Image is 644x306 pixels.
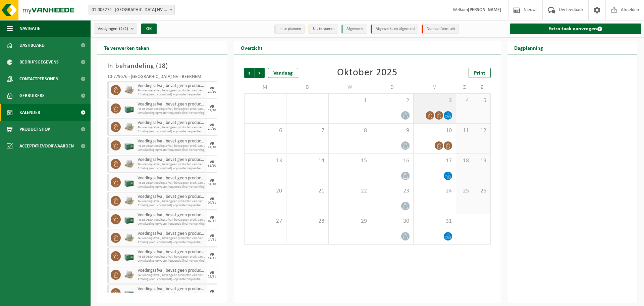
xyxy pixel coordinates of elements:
li: Afgewerkt en afgemeld [371,25,418,34]
div: VR [210,86,214,90]
span: 5 [477,97,487,104]
span: 4 [460,97,470,104]
div: 17/10 [208,90,216,94]
span: Product Shop [19,121,50,138]
img: LP-PA-00000-WDN-11 [124,233,134,243]
span: Omwisseling op vaste frequentie (incl. verwerking) [138,148,206,152]
span: PB-LB-0680 Voedingsafval, bevat geen prod, van dierl oorspr [138,181,206,185]
div: VR [210,290,214,294]
div: 24/10 [208,146,216,149]
span: PA voedingsafval, bevat geen producten van dierlijke oorspr, [138,126,206,130]
span: PA voedingsafval, bevat geen producten van dierlijke oorspr, [138,89,206,93]
span: Voedingsafval, bevat geen producten van dierlijke oorsprong, gemengde verpakking (exclusief glas) [138,213,206,218]
span: Vorige [244,68,254,78]
td: V [414,81,456,93]
li: Uit te voeren [308,25,338,34]
span: 2 [375,97,410,104]
span: Contactpersonen [19,71,58,87]
img: LP-PA-00000-WDN-11 [124,122,134,132]
td: D [371,81,414,93]
img: PB-LB-0680-HPE-GN-01 [124,140,134,150]
img: PB-LB-0680-HPE-GN-01 [124,288,134,298]
span: 28 [290,218,325,225]
div: 31/10 [208,183,216,186]
a: Print [469,68,491,78]
td: Z [473,81,490,93]
td: M [244,81,286,93]
span: PA voedingsafval, bevat geen producten van dierlijke oorspr, [138,236,206,241]
span: Acceptatievoorwaarden [19,138,74,155]
span: PB-LB-0680 Voedingsafval, bevat geen prod, van dierl oorspr [138,292,206,296]
div: 21/11 [208,275,216,278]
span: Voedingsafval, bevat geen producten van dierlijke oorsprong, gemengde verpakking (exclusief glas) [138,231,206,236]
span: PA voedingsafval, bevat geen producten van dierlijke oorspr, [138,200,206,204]
span: 6 [248,127,283,134]
span: Voedingsafval, bevat geen producten van dierlijke oorsprong, gemengde verpakking (exclusief glas) [138,250,206,255]
div: VR [210,105,214,109]
div: Oktober 2025 [337,68,397,78]
img: PB-LB-0680-HPE-GN-01 [124,177,134,187]
span: Voedingsafval, bevat geen producten van dierlijke oorsprong, gemengde verpakking (exclusief glas) [138,139,206,144]
strong: [PERSON_NAME] [468,7,501,12]
h2: Overzicht [234,41,269,54]
count: (2/2) [119,27,128,31]
span: Dashboard [19,37,45,54]
img: LP-PA-00000-WDN-11 [124,85,134,95]
span: 18 [158,63,166,70]
span: 7 [290,127,325,134]
span: 19 [477,157,487,165]
img: PB-LB-0680-HPE-GN-01 [124,251,134,261]
span: 18 [460,157,470,165]
div: VR [210,216,214,220]
div: VR [210,160,214,164]
span: Omwisseling op vaste frequentie (incl. verwerking) [138,111,206,115]
span: Afhaling (excl. voorrijkost) - op vaste frequentie [138,130,206,134]
div: VR [210,253,214,257]
div: VR [210,179,214,183]
img: LP-PA-00000-WDN-11 [124,159,134,169]
div: VR [210,234,214,238]
div: 14/11 [208,257,216,260]
span: 27 [248,218,283,225]
span: Afhaling (excl. voorrijkost) - op vaste frequentie [138,204,206,208]
div: Vandaag [268,68,298,78]
span: Bedrijfsgegevens [19,54,59,71]
span: Voedingsafval, bevat geen producten van dierlijke oorsprong, gemengde verpakking (exclusief glas) [138,176,206,181]
li: Afgewerkt [341,25,367,34]
span: 30 [375,218,410,225]
div: 14/11 [208,238,216,242]
span: PA voedingsafval, bevat geen producten van dierlijke oorspr, [138,273,206,277]
span: Voedingsafval, bevat geen producten van dierlijke oorsprong, gemengde verpakking (exclusief glas) [138,102,206,107]
div: VR [210,271,214,275]
img: PB-LB-0680-HPE-GN-01 [124,103,134,114]
span: Navigatie [19,20,40,37]
span: 11 [460,127,470,134]
span: PB-LB-0680 Voedingsafval, bevat geen prod, van dierl oorspr [138,255,206,259]
span: Voedingsafval, bevat geen producten van dierlijke oorsprong, gemengde verpakking (exclusief glas) [138,268,206,273]
span: 13 [248,157,283,165]
span: Gebruikers [19,87,45,104]
span: 01-003272 - BELGOSUC NV - BEERNEM [89,5,174,15]
span: Voedingsafval, bevat geen producten van dierlijke oorsprong, gemengde verpakking (exclusief glas) [138,157,206,163]
span: Vestigingen [98,24,128,34]
span: Voedingsafval, bevat geen producten van dierlijke oorsprong, gemengde verpakking (exclusief glas) [138,83,206,89]
li: Non-conformiteit [422,25,459,34]
span: 22 [332,187,367,195]
img: PB-LB-0680-HPE-GN-01 [124,214,134,224]
span: 25 [460,187,470,195]
span: 9 [375,127,410,134]
span: Afhaling (excl. voorrijkost) - op vaste frequentie [138,167,206,171]
span: 16 [375,157,410,165]
div: 31/10 [208,164,216,168]
span: 3 [417,97,452,104]
span: Afhaling (excl. voorrijkost) - op vaste frequentie [138,93,206,97]
span: 17 [417,157,452,165]
span: Voedingsafval, bevat geen producten van dierlijke oorsprong, gemengde verpakking (exclusief glas) [138,194,206,200]
span: Afhaling (excl. voorrijkost) - op vaste frequentie [138,241,206,245]
span: PB-LB-0680 Voedingsafval, bevat geen prod, van dierl oorspr [138,107,206,111]
span: Voedingsafval, bevat geen producten van dierlijke oorsprong, gemengde verpakking (exclusief glas) [138,287,206,292]
span: Volgende [255,68,265,78]
span: 26 [477,187,487,195]
span: Omwisseling op vaste frequentie (incl. verwerking) [138,185,206,189]
span: 10 [417,127,452,134]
